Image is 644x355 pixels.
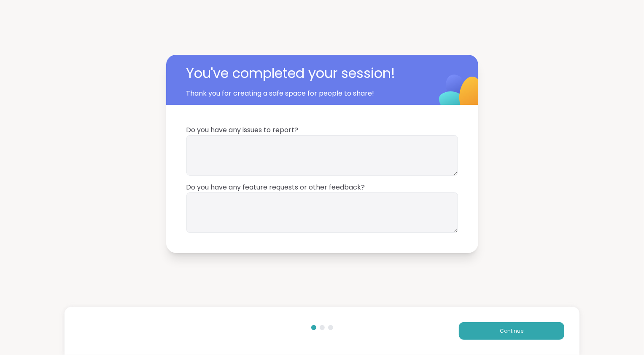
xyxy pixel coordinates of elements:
span: Do you have any issues to report? [186,125,458,135]
img: ShareWell Logomark [419,53,503,136]
span: You've completed your session! [186,63,431,83]
span: Thank you for creating a safe space for people to share! [186,88,418,99]
span: Continue [500,327,523,335]
button: Continue [459,322,564,340]
span: Do you have any feature requests or other feedback? [186,182,458,192]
